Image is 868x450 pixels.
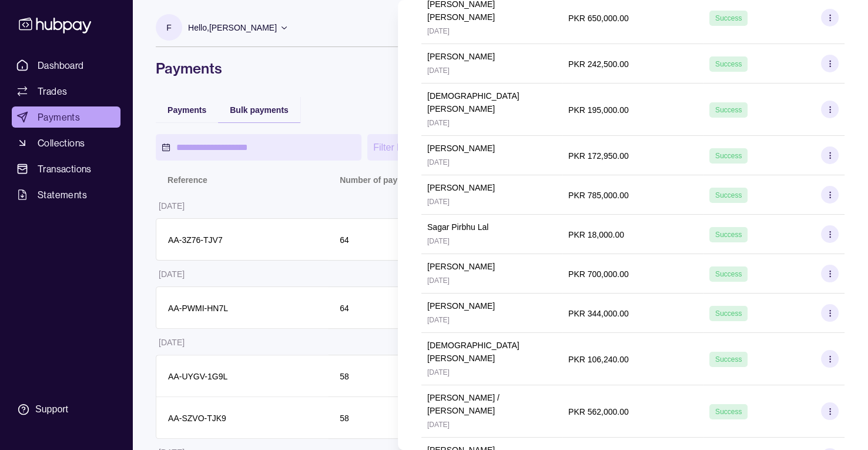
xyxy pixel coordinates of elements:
p: [PERSON_NAME] [427,299,495,312]
p: PKR 242,500.00 [568,59,629,69]
span: Success [715,355,742,364]
p: PKR 172,950.00 [568,151,629,161]
p: PKR 650,000.00 [568,14,629,23]
p: PKR 106,240.00 [568,355,629,364]
span: Success [715,14,742,22]
span: Success [715,309,742,318]
p: [DEMOGRAPHIC_DATA][PERSON_NAME] [427,89,557,115]
p: PKR 195,000.00 [568,105,629,115]
p: [DATE] [427,156,495,169]
p: PKR 562,000.00 [568,407,629,416]
p: [PERSON_NAME] / [PERSON_NAME] [427,391,557,417]
p: [DATE] [427,25,557,38]
p: [DATE] [427,235,488,248]
p: Sagar Pirbhu Lal [427,221,488,234]
span: Success [715,231,742,239]
span: Success [715,270,742,278]
p: [DATE] [427,314,495,326]
span: Success [715,106,742,114]
p: [DATE] [427,366,557,379]
p: PKR 18,000.00 [568,230,624,239]
p: PKR 700,000.00 [568,269,629,279]
span: Success [715,152,742,160]
span: Success [715,191,742,199]
p: [PERSON_NAME] [427,142,495,155]
p: [DATE] [427,418,557,431]
p: [DATE] [427,64,495,77]
p: [DATE] [427,274,495,287]
p: [PERSON_NAME] [427,50,495,63]
p: PKR 344,000.00 [568,309,629,318]
p: [PERSON_NAME] [427,260,495,273]
span: Success [715,408,742,416]
p: [DEMOGRAPHIC_DATA][PERSON_NAME] [427,339,557,365]
p: [DATE] [427,116,557,129]
p: [PERSON_NAME] [427,181,495,194]
p: PKR 785,000.00 [568,191,629,200]
p: [DATE] [427,195,495,208]
span: Success [715,60,742,68]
